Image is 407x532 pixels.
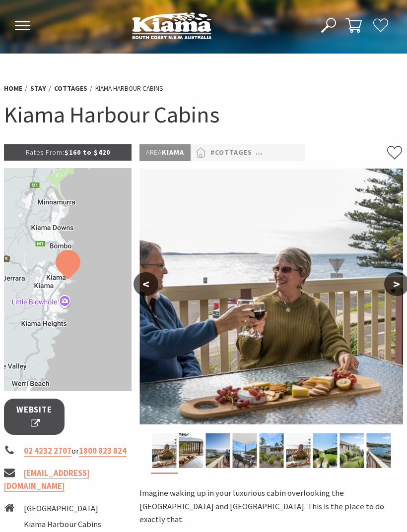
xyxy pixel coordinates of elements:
[4,445,132,458] li: or
[313,433,337,468] img: Kiama Harbour Cabins
[4,399,65,435] a: Website
[4,468,89,492] a: [EMAIL_ADDRESS][DOMAIN_NAME]
[16,404,52,430] span: Website
[286,433,310,468] img: Couple toast
[205,433,230,468] img: Large deck harbour
[132,12,211,39] img: Kiama Logo
[4,144,132,160] p: $160 to $420
[152,433,176,468] img: Couple toast
[24,446,71,457] a: 02 4232 2707
[139,144,191,161] p: Kiama
[79,446,127,457] a: 1800 823 824
[24,502,118,516] li: [GEOGRAPHIC_DATA]
[4,100,403,129] h1: Kiama Harbour Cabins
[24,518,118,532] li: Kiama Harbour Cabins
[139,169,403,424] img: Couple toast
[232,433,257,468] img: Private balcony, ocean views
[259,433,283,468] img: Exterior at Kiama Harbour Cabins
[146,148,162,157] span: Area
[139,487,403,527] p: Imagine waking up in your luxurious cabin overlooking the [GEOGRAPHIC_DATA] and [GEOGRAPHIC_DATA]...
[30,84,46,93] a: Stay
[95,83,163,94] li: Kiama Harbour Cabins
[366,433,391,468] img: Large deck, harbour views, couple
[26,148,65,157] span: Rates From:
[339,433,364,468] img: Side cabin
[4,84,22,93] a: Home
[54,84,87,93] a: Cottages
[179,433,203,468] img: Deck ocean view
[134,272,158,296] button: <
[210,147,252,158] a: #Cottages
